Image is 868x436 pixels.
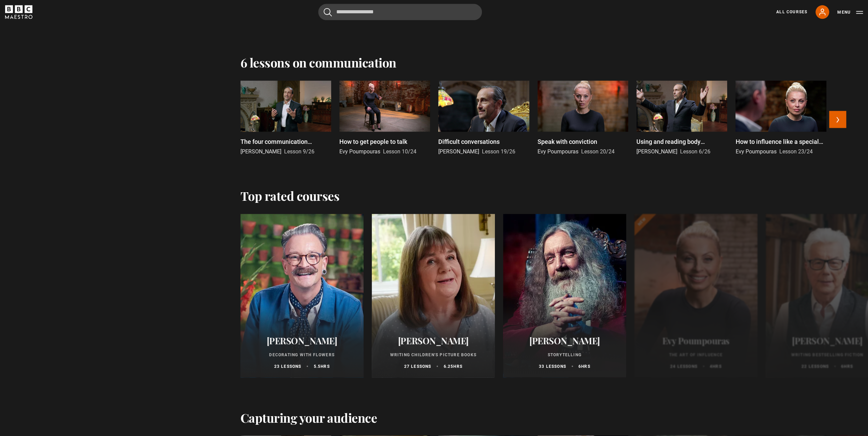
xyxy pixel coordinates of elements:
p: Speak with conviction [538,137,597,146]
p: Difficult conversations [438,137,500,146]
span: Lesson 10/24 [383,148,416,155]
p: 27 lessons [404,363,431,369]
svg: BBC Maestro [5,5,32,19]
abbr: hrs [712,364,722,369]
a: [PERSON_NAME] Decorating With Flowers 23 lessons 5.5hrs [240,214,364,377]
span: [PERSON_NAME] [438,148,479,155]
abbr: hrs [844,364,853,369]
a: [PERSON_NAME] Storytelling 33 lessons 6hrs [503,214,626,377]
p: The Art of Influence [643,351,749,358]
abbr: hrs [453,364,462,369]
p: 4 [710,363,722,369]
a: [PERSON_NAME] Writing Children's Picture Books 27 lessons 6.25hrs [372,214,495,377]
a: How to influence like a special agent Evy Poumpouras Lesson 23/24 [735,80,826,156]
span: [PERSON_NAME] [240,148,281,155]
a: Evy Poumpouras The Art of Influence 24 lessons 4hrs New [634,214,757,377]
span: Lesson 6/26 [680,148,710,155]
abbr: hrs [321,364,330,369]
h2: Evy Poumpouras [643,335,749,346]
p: 22 lessons [801,363,829,369]
h2: [PERSON_NAME] [249,335,355,346]
span: Lesson 23/24 [779,148,812,155]
span: Lesson 20/24 [581,148,615,155]
span: [PERSON_NAME] [636,148,677,155]
p: How to get people to talk [339,137,407,146]
h2: Top rated courses [240,189,340,203]
a: Difficult conversations [PERSON_NAME] Lesson 19/26 [438,80,529,156]
h2: [PERSON_NAME] [511,335,618,346]
span: Lesson 19/26 [482,148,515,155]
h2: Capturing your audience [240,410,377,424]
span: Evy Poumpouras [538,148,578,155]
span: Evy Poumpouras [339,148,380,155]
p: How to influence like a special agent [735,137,826,146]
p: 5.5 [313,363,329,369]
p: 6 [841,363,853,369]
h2: 6 lessons on communication [240,55,396,70]
span: Evy Poumpouras [735,148,776,155]
p: 23 lessons [274,363,301,369]
p: 24 lessons [670,363,697,369]
a: Speak with conviction Evy Poumpouras Lesson 20/24 [538,80,628,156]
p: Storytelling [511,351,618,358]
h2: [PERSON_NAME] [380,335,487,346]
p: Writing Children's Picture Books [380,351,487,358]
a: Using and reading body language [PERSON_NAME] Lesson 6/26 [636,80,727,156]
input: Search [318,4,482,20]
a: The four communication languages [PERSON_NAME] Lesson 9/26 [240,80,331,156]
p: 6.25 [443,363,462,369]
p: 6 [578,363,590,369]
button: Toggle navigation [837,9,863,16]
abbr: hrs [581,364,590,369]
a: How to get people to talk Evy Poumpouras Lesson 10/24 [339,80,430,156]
p: 33 lessons [539,363,566,369]
p: Using and reading body language [636,137,727,146]
span: Lesson 9/26 [284,148,314,155]
a: All Courses [776,9,807,15]
button: Submit the search query [324,8,332,16]
p: Decorating With Flowers [249,351,355,358]
p: The four communication languages [240,137,331,146]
